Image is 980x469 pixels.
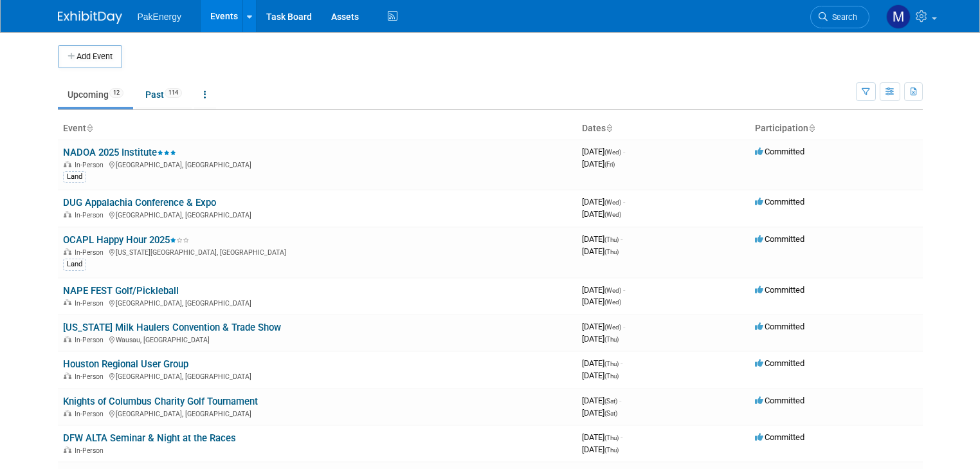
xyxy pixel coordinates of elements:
[582,371,619,380] span: [DATE]
[621,432,622,442] span: -
[63,259,86,270] div: Land
[63,408,572,418] div: [GEOGRAPHIC_DATA], [GEOGRAPHIC_DATA]
[582,396,621,405] span: [DATE]
[63,197,216,208] a: DUG Appalachia Conference & Expo
[755,358,804,368] span: Committed
[58,82,133,107] a: Upcoming12
[604,149,621,156] span: (Wed)
[755,147,804,156] span: Committed
[604,360,619,367] span: (Thu)
[582,432,622,442] span: [DATE]
[64,161,71,167] img: In-Person Event
[604,287,621,294] span: (Wed)
[604,161,615,168] span: (Fri)
[604,236,619,243] span: (Thu)
[582,159,615,169] span: [DATE]
[604,324,621,331] span: (Wed)
[58,11,122,24] img: ExhibitDay
[63,147,176,158] a: NADOA 2025 Institute
[619,396,621,405] span: -
[75,446,107,455] span: In-Person
[582,197,625,207] span: [DATE]
[75,248,107,257] span: In-Person
[63,234,189,246] a: OCAPL Happy Hour 2025
[582,234,622,244] span: [DATE]
[138,12,181,22] span: PakEnergy
[86,123,93,133] a: Sort by Event Name
[63,334,572,344] div: Wausau, [GEOGRAPHIC_DATA]
[755,396,804,405] span: Committed
[582,322,625,331] span: [DATE]
[750,118,923,140] th: Participation
[604,398,617,405] span: (Sat)
[604,434,619,441] span: (Thu)
[582,209,621,219] span: [DATE]
[63,297,572,308] div: [GEOGRAPHIC_DATA], [GEOGRAPHIC_DATA]
[58,45,122,68] button: Add Event
[582,147,625,156] span: [DATE]
[604,248,619,255] span: (Thu)
[755,322,804,331] span: Committed
[64,248,71,255] img: In-Person Event
[606,123,612,133] a: Sort by Start Date
[623,147,625,156] span: -
[63,246,572,257] div: [US_STATE][GEOGRAPHIC_DATA], [GEOGRAPHIC_DATA]
[886,5,911,29] img: Mary Walker
[63,285,179,297] a: NAPE FEST Golf/Pickleball
[75,211,107,219] span: In-Person
[64,410,71,416] img: In-Person Event
[63,159,572,169] div: [GEOGRAPHIC_DATA], [GEOGRAPHIC_DATA]
[582,285,625,295] span: [DATE]
[828,12,857,22] span: Search
[63,209,572,219] div: [GEOGRAPHIC_DATA], [GEOGRAPHIC_DATA]
[63,171,86,183] div: Land
[623,285,625,295] span: -
[623,322,625,331] span: -
[604,372,619,380] span: (Thu)
[604,211,621,218] span: (Wed)
[755,234,804,244] span: Committed
[75,410,107,418] span: In-Person
[582,297,621,306] span: [DATE]
[582,334,619,344] span: [DATE]
[64,446,71,453] img: In-Person Event
[75,336,107,344] span: In-Person
[64,299,71,306] img: In-Person Event
[75,372,107,381] span: In-Person
[582,445,619,454] span: [DATE]
[582,358,622,368] span: [DATE]
[604,336,619,343] span: (Thu)
[623,197,625,207] span: -
[582,408,617,418] span: [DATE]
[63,432,236,444] a: DFW ALTA Seminar & Night at the Races
[165,88,182,98] span: 114
[582,246,619,256] span: [DATE]
[755,197,804,207] span: Committed
[75,299,107,308] span: In-Person
[604,199,621,206] span: (Wed)
[64,211,71,217] img: In-Person Event
[577,118,750,140] th: Dates
[64,336,71,342] img: In-Person Event
[63,322,281,333] a: [US_STATE] Milk Haulers Convention & Trade Show
[75,161,107,169] span: In-Person
[604,410,617,417] span: (Sat)
[58,118,577,140] th: Event
[136,82,192,107] a: Past114
[64,372,71,379] img: In-Person Event
[755,432,804,442] span: Committed
[604,299,621,306] span: (Wed)
[808,123,815,133] a: Sort by Participation Type
[109,88,123,98] span: 12
[755,285,804,295] span: Committed
[810,6,869,28] a: Search
[63,358,188,370] a: Houston Regional User Group
[63,396,258,407] a: Knights of Columbus Charity Golf Tournament
[604,446,619,454] span: (Thu)
[63,371,572,381] div: [GEOGRAPHIC_DATA], [GEOGRAPHIC_DATA]
[621,234,622,244] span: -
[621,358,622,368] span: -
